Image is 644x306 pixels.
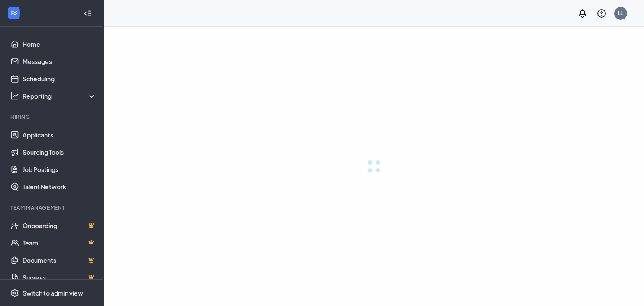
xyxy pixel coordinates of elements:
[23,53,97,70] a: Messages
[23,252,97,269] a: DocumentsCrown
[23,217,97,234] a: OnboardingCrown
[10,113,95,121] div: Hiring
[23,289,83,297] div: Switch to admin view
[23,126,97,143] a: Applicants
[23,161,97,178] a: Job Postings
[23,92,97,100] div: Reporting
[618,10,623,17] div: LL
[23,143,97,161] a: Sourcing Tools
[596,8,607,19] svg: QuestionInfo
[84,9,92,18] svg: Collapse
[10,9,18,17] svg: WorkstreamLogo
[23,234,97,252] a: TeamCrown
[10,289,19,297] svg: Settings
[23,35,97,53] a: Home
[23,70,97,87] a: Scheduling
[10,92,19,100] svg: Analysis
[10,204,95,211] div: Team Management
[23,178,97,195] a: Talent Network
[577,8,588,19] svg: Notifications
[23,269,97,286] a: SurveysCrown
